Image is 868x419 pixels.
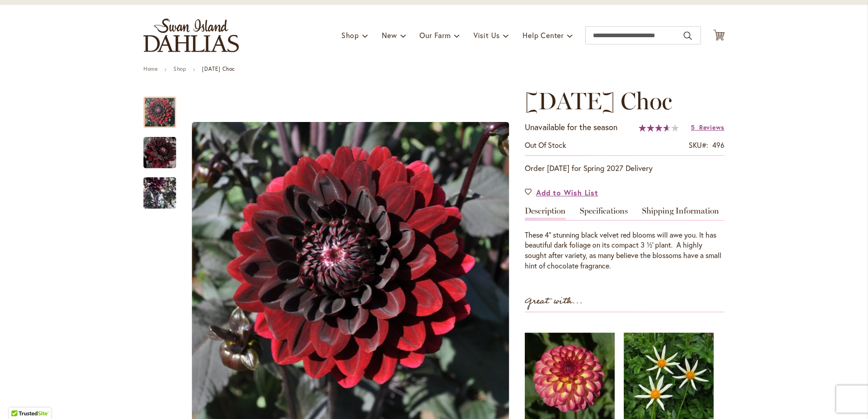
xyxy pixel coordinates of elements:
[525,230,725,271] div: These 4” stunning black velvet red blooms will awe you. It has beautiful dark foliage on its comp...
[712,140,725,151] div: 496
[143,65,158,72] a: Home
[202,65,235,72] strong: [DATE] Choc
[691,123,695,132] span: 5
[580,207,628,220] a: Specifications
[699,123,725,132] span: Reviews
[341,30,359,40] span: Shop
[525,163,725,174] p: Order [DATE] for Spring 2027 Delivery
[525,122,617,133] p: Unavailable for the season
[419,30,450,40] span: Our Farm
[525,207,566,220] a: Description
[536,187,598,198] span: Add to Wish List
[473,30,500,40] span: Visit Us
[523,30,564,40] span: Help Center
[525,294,583,309] strong: Great with...
[691,123,725,132] a: 5 Reviews
[525,140,566,151] div: Availability
[689,140,708,150] strong: SKU
[143,19,239,52] a: store logo
[7,387,32,412] iframe: Launch Accessibility Center
[143,168,176,209] div: Karma Choc
[143,88,185,128] div: Karma Choc
[143,128,185,168] div: Karma Choc
[642,207,719,220] a: Shipping Information
[173,65,186,72] a: Shop
[525,187,598,198] a: Add to Wish List
[143,160,176,226] img: Karma Choc
[525,87,672,115] span: [DATE] Choc
[382,30,397,40] span: New
[525,140,566,150] span: Out of stock
[143,136,176,170] img: Karma Choc
[525,207,725,271] div: Detailed Product Info
[639,124,679,132] div: 73%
